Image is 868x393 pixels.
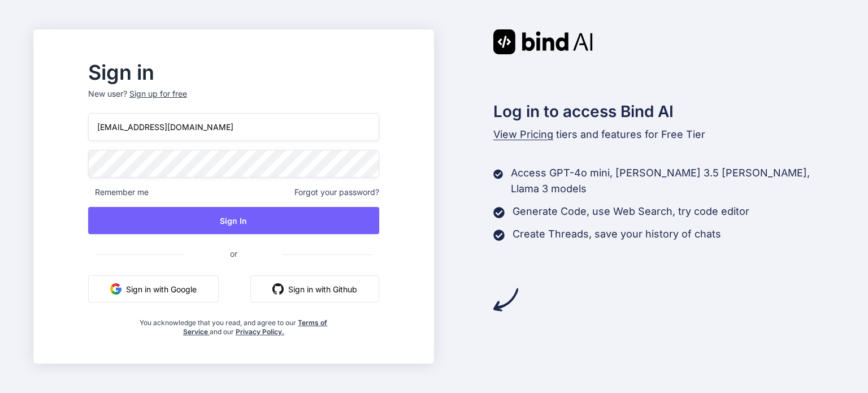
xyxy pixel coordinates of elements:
[513,204,749,219] p: Generate Code, use Web Search, try code editor
[88,63,379,81] h2: Sign in
[294,187,379,198] span: Forgot your password?
[185,240,283,267] span: or
[493,29,593,54] img: Bind AI logo
[493,100,835,123] h2: Log in to access Bind AI
[511,165,835,197] p: Access GPT-4o mini, [PERSON_NAME] 3.5 [PERSON_NAME], Llama 3 models
[88,275,219,303] button: Sign in with Google
[88,113,379,141] input: Login or Email
[513,226,721,242] p: Create Threads, save your history of chats
[493,127,835,142] p: tiers and features for Free Tier
[110,283,121,295] img: google
[88,207,379,234] button: Sign In
[272,283,284,295] img: github
[236,327,284,336] a: Privacy Policy.
[88,187,149,198] span: Remember me
[250,275,379,303] button: Sign in with Github
[183,318,328,336] a: Terms of Service
[137,312,331,336] div: You acknowledge that you read, and agree to our and our
[493,287,518,312] img: arrow
[129,88,187,100] div: Sign up for free
[88,88,379,113] p: New user?
[493,128,553,140] span: View Pricing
